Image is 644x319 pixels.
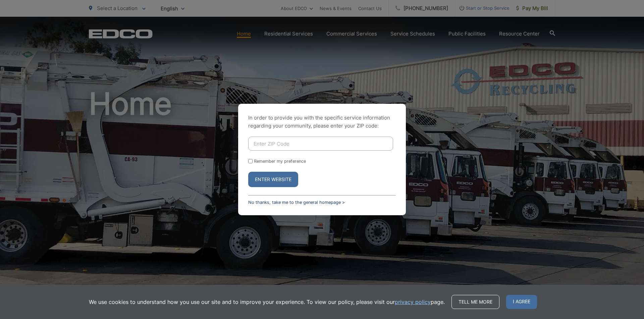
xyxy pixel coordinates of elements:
[248,137,393,151] input: Enter ZIP Code
[89,298,445,306] p: We use cookies to understand how you use our site and to improve your experience. To view our pol...
[395,298,431,306] a: privacy policy
[451,295,499,309] a: Tell me more
[248,114,396,130] p: In order to provide you with the specific service information regarding your community, please en...
[248,200,345,205] a: No thanks, take me to the general homepage >
[254,159,306,164] label: Remember my preference
[506,295,537,309] span: I agree
[248,172,298,187] button: Enter Website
